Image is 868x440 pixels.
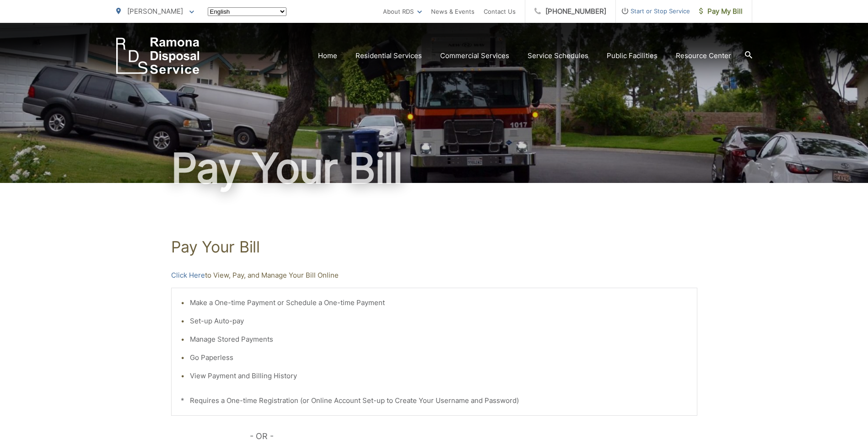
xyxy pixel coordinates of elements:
a: Contact Us [484,6,516,17]
a: News & Events [431,6,474,17]
p: * Requires a One-time Registration (or Online Account Set-up to Create Your Username and Password) [181,395,688,406]
a: Resource Center [676,50,731,61]
a: About RDS [383,6,422,17]
span: [PERSON_NAME] [127,7,183,16]
h1: Pay Your Bill [116,145,752,191]
a: Public Facilities [607,50,658,61]
a: Commercial Services [440,50,509,61]
li: Set-up Auto-pay [190,316,688,327]
li: Go Paperless [190,352,688,363]
span: Pay My Bill [699,6,743,17]
a: Service Schedules [528,50,588,61]
a: EDCD logo. Return to the homepage. [116,38,199,74]
li: Manage Stored Payments [190,334,688,345]
a: Residential Services [356,50,422,61]
p: to View, Pay, and Manage Your Bill Online [171,270,697,281]
a: Home [318,50,337,61]
a: Click Here [171,270,205,281]
li: View Payment and Billing History [190,370,688,381]
select: Select a language [208,7,286,16]
li: Make a One-time Payment or Schedule a One-time Payment [190,297,688,308]
h1: Pay Your Bill [171,238,697,256]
